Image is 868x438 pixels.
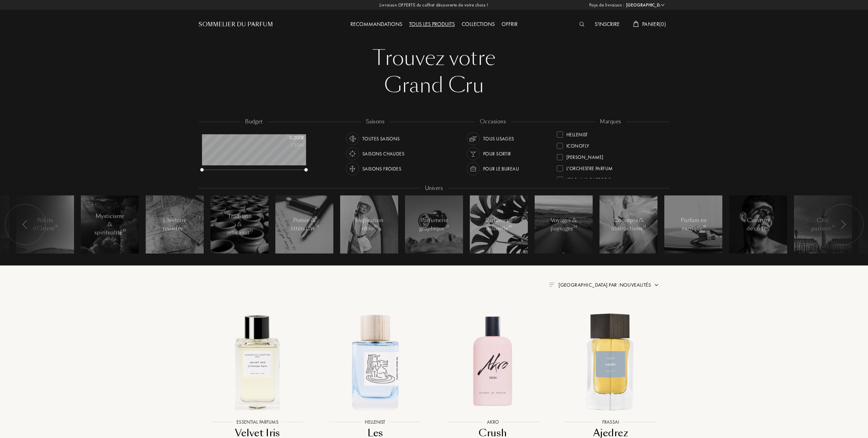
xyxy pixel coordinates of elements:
[549,216,578,233] div: Voyages & paysages
[316,224,319,229] span: 15
[440,309,546,415] img: Crush Akro
[591,20,623,29] div: S'inscrire
[498,20,521,28] a: Offrir
[322,309,428,415] img: Les Dieux aux Bains Hellenist
[468,164,478,174] img: usage_occasion_work_white.svg
[484,216,513,233] div: Parfumerie naturelle
[643,224,646,229] span: 13
[566,174,611,183] div: Les Bains Guerbois
[589,2,624,9] span: Pays de livraison :
[348,164,357,174] img: usage_season_cold_white.svg
[348,149,357,159] img: usage_season_hot_white.svg
[840,220,846,229] img: arr_left.svg
[703,224,706,229] span: 18
[348,134,357,143] img: usage_season_average_white.svg
[240,118,268,126] div: budget
[419,216,449,233] div: Parfumerie graphique
[767,224,770,229] span: 14
[406,20,458,28] a: Tous les produits
[270,141,304,149] div: /50mL
[445,224,449,229] span: 23
[374,224,378,229] span: 37
[483,147,511,160] div: Pour sortir
[468,134,478,143] img: usage_occasion_all_white.svg
[204,44,664,72] div: Trouvez votre
[184,224,187,229] span: 12
[595,118,626,126] div: marques
[591,20,623,28] a: S'inscrire
[160,216,189,233] div: L'histoire revisitée
[642,20,666,28] span: Panier ( 0 )
[361,118,389,126] div: saisons
[355,216,384,233] div: Inspiration rétro
[270,134,304,141] div: 0 - 200 €
[566,151,603,161] div: [PERSON_NAME]
[420,184,448,192] div: Univers
[250,228,253,233] span: 71
[498,20,521,29] div: Offrir
[508,224,512,229] span: 49
[483,162,519,175] div: Pour le bureau
[483,132,514,145] div: Tous usages
[95,212,126,237] div: Mysticisme & spiritualité
[290,216,319,233] div: Poésie & littérature
[199,20,273,29] a: Sommelier du Parfum
[660,2,665,8] img: arrow_w.png
[23,220,28,229] img: arr_left.svg
[204,72,664,99] div: Grand Cru
[362,132,400,145] div: Toutes saisons
[566,140,589,149] div: ICONOFLY
[566,163,613,172] div: L'Orchestre Parfum
[549,283,554,287] img: filter_by.png
[633,21,639,27] img: cart_white.svg
[406,20,458,29] div: Tous les produits
[347,20,406,28] a: Recommandations
[468,149,478,159] img: usage_occasion_party_white.svg
[475,118,511,126] div: occasions
[559,282,651,288] span: [GEOGRAPHIC_DATA] par : Nouveautés
[347,20,406,29] div: Recommandations
[362,147,404,160] div: Saisons chaudes
[679,216,708,233] div: Parfum en musique
[362,162,401,175] div: Saisons froides
[744,216,773,233] div: Casseurs de code
[225,212,254,237] div: Tradition & artisanat
[204,309,310,415] img: Velvet Iris Essential Parfums
[579,22,584,27] img: search_icn_white.svg
[573,224,577,229] span: 24
[458,20,498,28] a: Collections
[122,228,126,233] span: 10
[458,20,498,29] div: Collections
[654,282,659,288] img: arrow.png
[611,216,646,233] div: Concepts & abstractions
[566,129,588,138] div: Hellenist
[558,309,664,415] img: Ajedrez Frassai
